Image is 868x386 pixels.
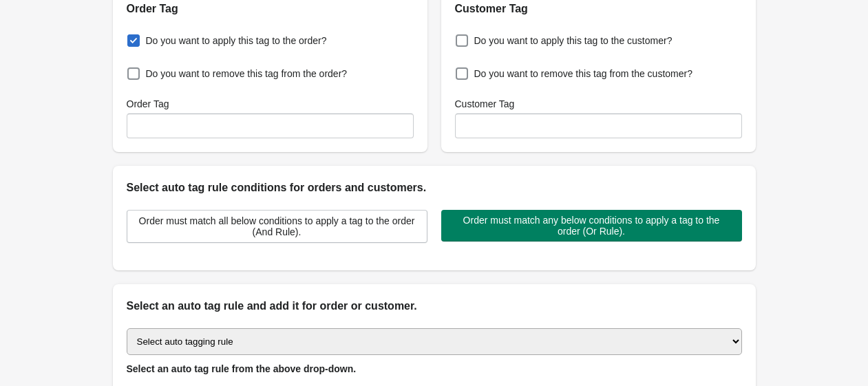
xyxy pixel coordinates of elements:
h2: Customer Tag [455,1,742,17]
span: Do you want to apply this tag to the order? [146,34,327,47]
span: Do you want to apply this tag to the customer? [474,34,673,47]
button: Order must match any below conditions to apply a tag to the order (Or Rule). [441,210,742,242]
h2: Select an auto tag rule and add it for order or customer. [127,298,742,314]
button: Order must match all below conditions to apply a tag to the order (And Rule). [127,210,427,243]
span: Select an auto tag rule from the above drop-down. [127,363,357,374]
span: Do you want to remove this tag from the order? [146,67,348,81]
label: Customer Tag [455,97,515,111]
span: Order must match all below conditions to apply a tag to the order (And Rule). [138,215,416,237]
h2: Select auto tag rule conditions for orders and customers. [127,180,742,196]
label: Order Tag [127,97,169,111]
span: Do you want to remove this tag from the customer? [474,67,692,81]
h2: Order Tag [127,1,414,17]
span: Order must match any below conditions to apply a tag to the order (Or Rule). [452,215,731,237]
